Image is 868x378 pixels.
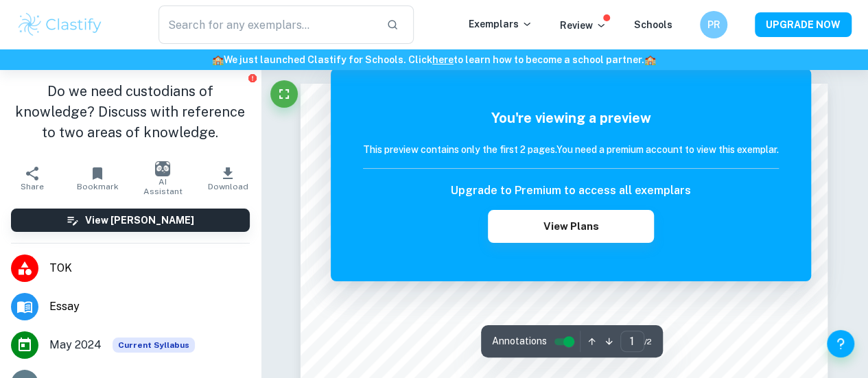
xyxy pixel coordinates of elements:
span: Download [208,182,248,191]
p: Review [560,18,607,33]
span: Current Syllabus [113,338,195,353]
span: Annotations [492,334,547,349]
button: PR [700,11,727,38]
div: This exemplar is based on the current syllabus. Feel free to refer to it for inspiration/ideas wh... [113,338,195,353]
input: Search for any exemplars... [159,5,375,44]
h6: Upgrade to Premium to access all exemplars [451,182,691,199]
a: Schools [634,19,672,30]
button: Report issue [248,73,258,83]
button: UPGRADE NOW [755,12,852,37]
button: Help and Feedback [827,330,854,357]
span: / 2 [644,335,652,348]
span: May 2024 [49,337,102,353]
button: Bookmark [65,159,130,198]
span: Bookmark [77,182,119,191]
span: Essay [49,298,250,315]
h5: You're viewing a preview [363,108,779,128]
span: AI Assistant [139,177,187,196]
a: here [432,54,454,65]
button: View Plans [488,210,654,243]
button: Fullscreen [270,80,298,108]
span: 🏫 [644,54,656,65]
h1: Do we need custodians of knowledge? Discuss with reference to two areas of knowledge. [11,81,250,143]
p: Exemplars [469,16,532,32]
h6: This preview contains only the first 2 pages. You need a premium account to view this exemplar. [363,142,779,157]
span: 🏫 [212,54,224,65]
h6: View [PERSON_NAME] [85,213,194,228]
img: AI Assistant [155,161,170,176]
img: Clastify logo [16,11,104,38]
h6: We just launched Clastify for Schools. Click to learn how to become a school partner. [3,52,865,67]
button: AI Assistant [130,159,196,198]
span: Share [21,182,44,191]
h6: PR [706,17,722,32]
button: View [PERSON_NAME] [11,209,250,232]
button: Download [196,159,261,198]
span: TOK [49,260,250,276]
